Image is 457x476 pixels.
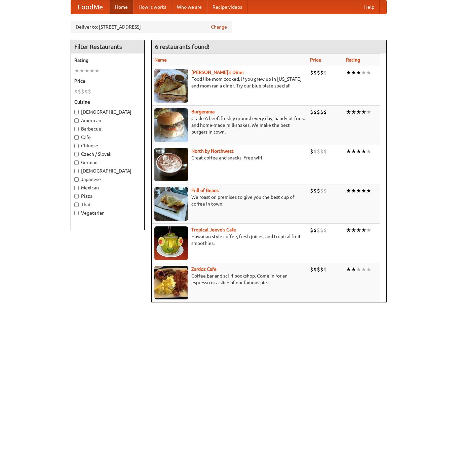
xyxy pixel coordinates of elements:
[79,67,84,74] li: ★
[154,108,188,142] img: burgerama.jpg
[74,169,79,173] input: [DEMOGRAPHIC_DATA]
[71,40,144,53] h4: Filter Restaurants
[356,148,361,155] li: ★
[320,108,323,116] li: $
[154,187,188,221] img: beans.jpg
[172,0,207,14] a: Who we are
[74,135,79,140] input: Cafe
[310,57,321,63] a: Price
[74,144,79,148] input: Chinese
[154,272,305,286] p: Coffee bar and sci-fi bookshop. Come in for an espresso or a slice of our famous pie.
[351,69,356,76] li: ★
[154,154,305,161] p: Great coffee and snacks. Free wifi.
[88,88,91,95] li: $
[154,148,188,181] img: north.jpg
[351,266,356,273] li: ★
[323,69,327,76] li: $
[346,187,351,194] li: ★
[346,57,360,63] a: Rating
[74,109,141,115] label: [DEMOGRAPHIC_DATA]
[211,24,227,30] a: Change
[317,108,320,116] li: $
[74,142,141,149] label: Chinese
[81,88,84,95] li: $
[351,148,356,155] li: ★
[361,108,366,116] li: ★
[366,226,371,234] li: ★
[361,148,366,155] li: ★
[191,227,236,232] a: Tropical Jeeve's Cafe
[361,69,366,76] li: ★
[191,148,234,154] a: North by Northwest
[317,226,320,234] li: $
[74,99,141,105] h5: Cuisine
[310,69,313,76] li: $
[313,266,317,273] li: $
[191,70,244,75] a: [PERSON_NAME]'s Diner
[74,117,141,124] label: American
[346,266,351,273] li: ★
[74,151,141,157] label: Czech / Slovak
[320,187,323,194] li: $
[366,148,371,155] li: ★
[154,57,167,63] a: Name
[74,184,141,191] label: Mexican
[320,69,323,76] li: $
[351,226,356,234] li: ★
[356,187,361,194] li: ★
[154,76,305,89] p: Food like mom cooked, if you grew up in [US_STATE] and mom ran a diner. Try our blue plate special!
[154,233,305,247] p: Hawaiian style coffee, fresh juices, and tropical fruit smoothies.
[74,78,141,84] h5: Price
[356,69,361,76] li: ★
[310,266,313,273] li: $
[323,148,327,155] li: $
[313,187,317,194] li: $
[366,69,371,76] li: ★
[323,187,327,194] li: $
[313,69,317,76] li: $
[110,0,133,14] a: Home
[74,134,141,141] label: Cafe
[313,226,317,234] li: $
[133,0,172,14] a: How it works
[74,127,79,131] input: Barbecue
[74,194,79,198] input: Pizza
[317,148,320,155] li: $
[74,210,141,216] label: Vegetarian
[346,108,351,116] li: ★
[320,226,323,234] li: $
[346,226,351,234] li: ★
[356,226,361,234] li: ★
[154,115,305,135] p: Grade A beef, freshly ground every day, hand-cut fries, and home-made milkshakes. We make the bes...
[84,67,89,74] li: ★
[74,201,141,208] label: Thai
[310,148,313,155] li: $
[74,57,141,64] h5: Rating
[351,187,356,194] li: ★
[317,187,320,194] li: $
[74,177,79,182] input: Japanese
[323,226,327,234] li: $
[94,67,100,74] li: ★
[74,176,141,183] label: Japanese
[74,110,79,114] input: [DEMOGRAPHIC_DATA]
[74,125,141,132] label: Barbecue
[191,188,219,193] a: Full of Beans
[356,108,361,116] li: ★
[74,203,79,207] input: Thai
[317,69,320,76] li: $
[74,67,79,74] li: ★
[310,187,313,194] li: $
[320,148,323,155] li: $
[366,108,371,116] li: ★
[154,266,188,299] img: zardoz.jpg
[317,266,320,273] li: $
[74,168,141,174] label: [DEMOGRAPHIC_DATA]
[366,187,371,194] li: ★
[361,226,366,234] li: ★
[191,109,215,114] a: Burgerama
